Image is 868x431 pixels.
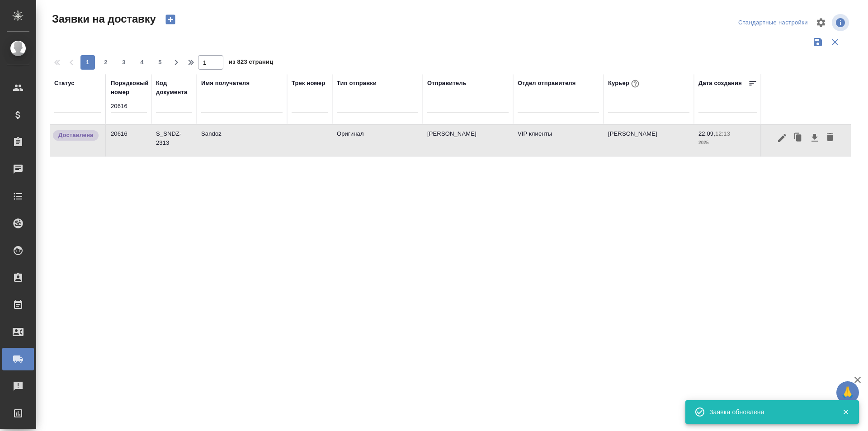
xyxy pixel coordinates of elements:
button: 3 [117,55,131,70]
div: Имя получателя [201,79,250,88]
button: Удалить [822,129,838,147]
button: Закрыть [836,408,855,416]
button: 🙏 [836,381,859,404]
div: Тип отправки [337,79,377,88]
div: Отправитель [427,79,467,88]
span: Настроить таблицу [810,12,832,33]
button: Сохранить фильтры [809,33,826,51]
span: 3 [117,58,131,67]
td: 20616 [106,125,151,156]
div: Порядковый номер [111,79,149,97]
div: Трек номер [292,79,325,88]
button: 4 [135,55,149,70]
span: 2 [99,58,113,67]
span: из 823 страниц [229,57,273,70]
div: Дата создания [698,79,742,88]
td: [PERSON_NAME] [423,125,513,156]
td: VIP клиенты [513,125,604,156]
td: S_SNDZ-2313 [151,125,197,156]
span: 5 [153,58,167,67]
div: split button [736,16,810,30]
td: [PERSON_NAME] [604,125,694,156]
td: Оригинал [332,125,423,156]
div: Статус [54,79,75,88]
button: При выборе курьера статус заявки автоматически поменяется на «Принята» [629,78,641,90]
p: Доставлена [58,131,93,140]
td: Sandoz [197,125,287,156]
span: 4 [135,58,149,67]
p: 2025 [698,138,757,147]
p: 12:13 [715,130,730,137]
div: Документы доставлены, фактическая дата доставки проставиться автоматически [52,129,101,142]
div: Отдел отправителя [518,79,576,88]
div: Курьер [608,78,641,90]
button: Сбросить фильтры [826,33,844,51]
button: Клонировать [790,129,807,147]
span: Посмотреть информацию [832,14,851,31]
div: Код документа [156,79,192,97]
div: Заявка обновлена [709,407,829,417]
button: Редактировать [774,129,790,147]
button: 5 [153,55,167,70]
button: 2 [99,55,113,70]
span: Заявки на доставку [50,12,156,26]
p: 22.09, [698,130,715,137]
button: Скачать [807,129,822,147]
span: 🙏 [840,383,855,402]
button: Создать [160,12,181,27]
